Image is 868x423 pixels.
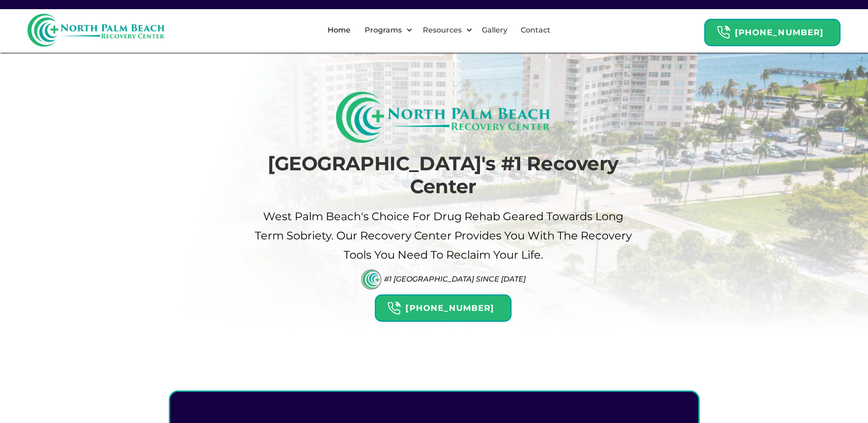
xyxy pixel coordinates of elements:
[387,301,401,315] img: Header Calendar Icons
[322,16,356,45] a: Home
[415,16,475,45] div: Resources
[405,303,494,313] strong: [PHONE_NUMBER]
[515,16,556,45] a: Contact
[735,27,824,38] strong: [PHONE_NUMBER]
[336,92,550,143] img: North Palm Beach Recovery Logo (Rectangle)
[375,290,511,322] a: Header Calendar Icons[PHONE_NUMBER]
[362,25,404,36] div: Programs
[421,25,464,36] div: Resources
[357,16,415,45] div: Programs
[476,16,513,45] a: Gallery
[704,14,841,46] a: Header Calendar Icons[PHONE_NUMBER]
[253,207,633,265] p: West palm beach's Choice For drug Rehab Geared Towards Long term sobriety. Our Recovery Center pr...
[384,275,526,283] div: #1 [GEOGRAPHIC_DATA] Since [DATE]
[253,152,633,198] h1: [GEOGRAPHIC_DATA]'s #1 Recovery Center
[717,25,730,39] img: Header Calendar Icons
